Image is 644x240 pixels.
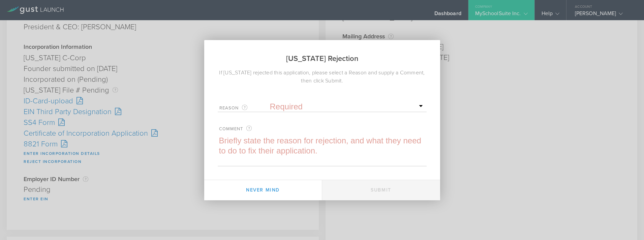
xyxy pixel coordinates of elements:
button: Submit [322,180,440,200]
label: Comment [219,125,270,133]
button: Never mind [204,180,322,200]
label: Reason [219,104,270,112]
h2: [US_STATE] Rejection [204,40,440,69]
iframe: Chat Widget [610,208,644,240]
div: If [US_STATE] rejected this application, please select a Reason and supply a Comment, then click ... [204,69,440,85]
